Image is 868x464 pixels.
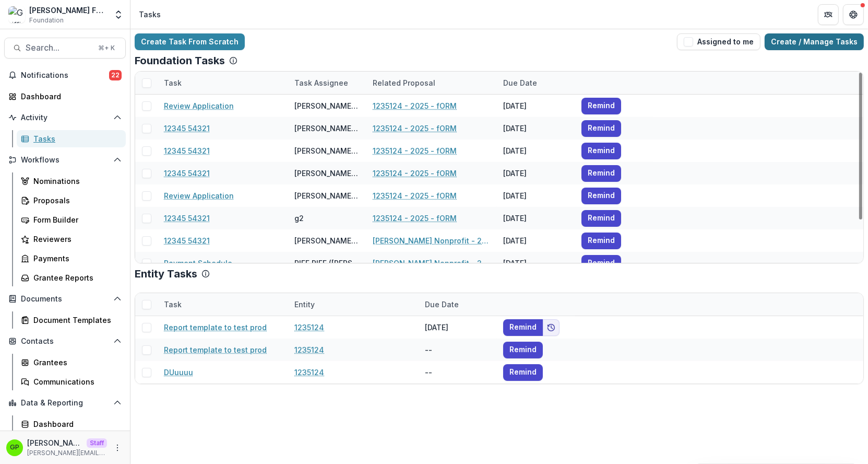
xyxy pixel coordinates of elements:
[4,395,126,411] button: Open Data & Reporting
[581,98,621,114] button: Remind
[497,252,575,274] div: [DATE]
[373,190,457,201] a: 1235124 - 2025 - fORM
[17,311,126,329] a: Document Templates
[294,145,360,156] div: [PERSON_NAME] ([PERSON_NAME][EMAIL_ADDRESS][DOMAIN_NAME])
[10,444,19,451] div: Griffin perry
[17,211,126,228] a: Form Builder
[33,315,117,326] div: Document Templates
[33,376,117,387] div: Communications
[87,438,107,448] p: Staff
[581,143,621,159] button: Remind
[294,322,324,333] a: 1235124
[294,123,360,134] div: [PERSON_NAME] ([PERSON_NAME][EMAIL_ADDRESS][DOMAIN_NAME])
[17,192,126,209] a: Proposals
[581,233,621,249] button: Remind
[765,33,864,50] a: Create / Manage Tasks
[373,235,491,246] a: [PERSON_NAME] Nonprofit - 2025 - fORM
[4,333,126,350] button: Open Contacts
[497,140,575,162] div: [DATE]
[158,72,288,94] div: Task
[581,165,621,182] button: Remind
[164,322,267,333] a: Report template to test prod
[294,344,324,355] a: 1235124
[497,72,575,94] div: Due Date
[164,100,234,111] a: Review Application
[288,72,366,94] div: Task Assignee
[294,168,360,179] div: [PERSON_NAME] ([PERSON_NAME][EMAIL_ADDRESS][DOMAIN_NAME])
[26,43,92,53] span: Search...
[158,77,188,88] div: Task
[33,234,117,245] div: Reviewers
[21,337,109,346] span: Contacts
[373,123,457,134] a: 1235124 - 2025 - fORM
[109,70,122,80] span: 22
[21,91,117,102] div: Dashboard
[21,113,109,122] span: Activity
[419,316,497,339] div: [DATE]
[288,299,321,310] div: Entity
[21,295,109,304] span: Documents
[4,88,126,105] a: Dashboard
[158,293,288,316] div: Task
[4,38,126,59] button: Search...
[164,258,232,269] a: Payment Schedule
[288,293,419,316] div: Entity
[33,176,117,187] div: Nominations
[164,213,210,224] a: 12345 54321
[419,293,497,316] div: Due Date
[96,42,117,54] div: ⌘ + K
[497,162,575,184] div: [DATE]
[158,299,188,310] div: Task
[581,120,621,137] button: Remind
[33,195,117,206] div: Proposals
[164,235,210,246] a: 12345 54321
[21,156,109,165] span: Workflows
[135,54,225,67] p: Foundation Tasks
[27,448,107,458] p: [PERSON_NAME][EMAIL_ADDRESS][DOMAIN_NAME]
[17,354,126,371] a: Grantees
[419,361,497,384] div: --
[17,230,126,248] a: Reviewers
[33,357,117,368] div: Grantees
[294,190,360,201] div: [PERSON_NAME] ([PERSON_NAME][EMAIL_ADDRESS][DOMAIN_NAME])
[497,117,575,140] div: [DATE]
[843,4,864,25] button: Get Help
[373,145,457,156] a: 1235124 - 2025 - fORM
[543,319,560,336] button: Add to friends
[373,100,457,111] a: 1235124 - 2025 - fORM
[135,7,165,22] nav: breadcrumb
[29,5,107,16] div: [PERSON_NAME] Foundation
[503,342,543,358] button: Remind
[4,152,126,168] button: Open Workflows
[27,437,82,448] p: [PERSON_NAME]
[135,33,245,50] a: Create Task From Scratch
[503,364,543,381] button: Remind
[294,213,304,224] div: g2
[8,6,25,23] img: Griffin Foundation
[29,16,64,25] span: Foundation
[111,442,124,454] button: More
[164,367,193,378] a: DUuuuu
[581,255,621,272] button: Remind
[33,272,117,283] div: Grantee Reports
[4,67,126,84] button: Notifications22
[17,250,126,267] a: Payments
[111,4,126,25] button: Open entity switcher
[366,72,497,94] div: Related Proposal
[497,207,575,229] div: [DATE]
[33,253,117,264] div: Payments
[21,71,109,80] span: Notifications
[366,77,442,88] div: Related Proposal
[497,184,575,207] div: [DATE]
[164,123,210,134] a: 12345 54321
[294,100,360,111] div: [PERSON_NAME] ([PERSON_NAME][EMAIL_ADDRESS][DOMAIN_NAME])
[17,172,126,190] a: Nominations
[294,367,324,378] a: 1235124
[139,9,161,20] div: Tasks
[373,258,491,269] a: [PERSON_NAME] Nonprofit - 2025 - fORM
